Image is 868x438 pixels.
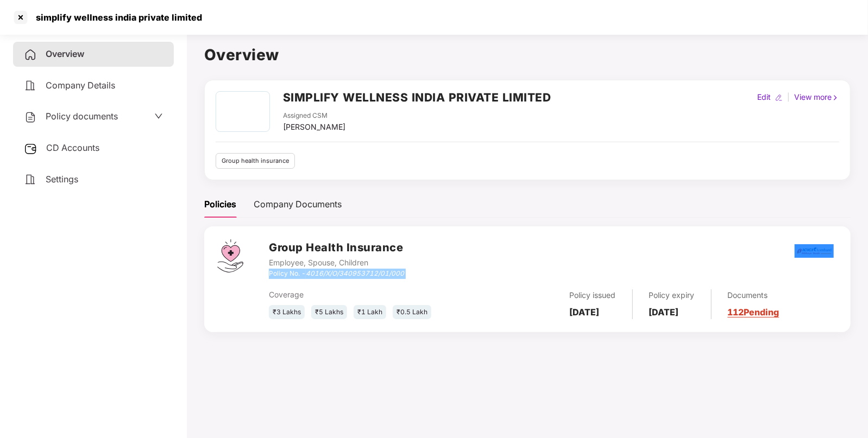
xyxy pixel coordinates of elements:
h3: Group Health Insurance [269,239,404,256]
span: down [154,112,163,120]
span: Settings [46,174,78,185]
div: [PERSON_NAME] [283,121,345,133]
div: ₹5 Lakhs [311,305,347,320]
div: simplify wellness india private limited [29,12,202,23]
div: Documents [728,289,779,301]
img: editIcon [775,94,783,101]
img: svg+xml;base64,PHN2ZyB4bWxucz0iaHR0cDovL3d3dy53My5vcmcvMjAwMC9zdmciIHdpZHRoPSIyNCIgaGVpZ2h0PSIyNC... [24,79,37,92]
div: Coverage [269,289,458,301]
img: svg+xml;base64,PHN2ZyB4bWxucz0iaHR0cDovL3d3dy53My5vcmcvMjAwMC9zdmciIHdpZHRoPSIyNCIgaGVpZ2h0PSIyNC... [24,48,37,61]
div: View more [792,91,841,103]
div: Assigned CSM [283,111,345,121]
img: svg+xml;base64,PHN2ZyB4bWxucz0iaHR0cDovL3d3dy53My5vcmcvMjAwMC9zdmciIHdpZHRoPSI0Ny43MTQiIGhlaWdodD... [217,239,243,272]
div: Policy No. - [269,269,404,279]
div: Policy issued [570,289,616,301]
a: 112 Pending [728,307,779,318]
img: svg+xml;base64,PHN2ZyB3aWR0aD0iMjUiIGhlaWdodD0iMjQiIHZpZXdCb3g9IjAgMCAyNSAyNCIgZmlsbD0ibm9uZSIgeG... [24,142,37,155]
div: Policies [204,198,236,211]
div: ₹3 Lakhs [269,305,305,320]
b: [DATE] [570,307,600,318]
span: Company Details [46,80,115,91]
img: rightIcon [832,94,839,101]
div: Policy expiry [649,289,695,301]
i: 4016/X/O/340953712/01/000 [306,269,404,277]
span: CD Accounts [46,142,99,153]
div: Group health insurance [216,153,295,169]
div: Employee, Spouse, Children [269,257,404,269]
img: icici.png [795,244,834,258]
span: Overview [46,48,84,59]
b: [DATE] [649,307,679,318]
div: ₹1 Lakh [354,305,386,320]
div: ₹0.5 Lakh [393,305,431,320]
img: svg+xml;base64,PHN2ZyB4bWxucz0iaHR0cDovL3d3dy53My5vcmcvMjAwMC9zdmciIHdpZHRoPSIyNCIgaGVpZ2h0PSIyNC... [24,111,37,124]
h1: Overview [204,43,851,67]
div: Company Documents [254,198,342,211]
div: Edit [755,91,773,103]
div: | [785,91,792,103]
span: Policy documents [46,111,118,122]
img: svg+xml;base64,PHN2ZyB4bWxucz0iaHR0cDovL3d3dy53My5vcmcvMjAwMC9zdmciIHdpZHRoPSIyNCIgaGVpZ2h0PSIyNC... [24,173,37,186]
h2: SIMPLIFY WELLNESS INDIA PRIVATE LIMITED [283,88,551,106]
